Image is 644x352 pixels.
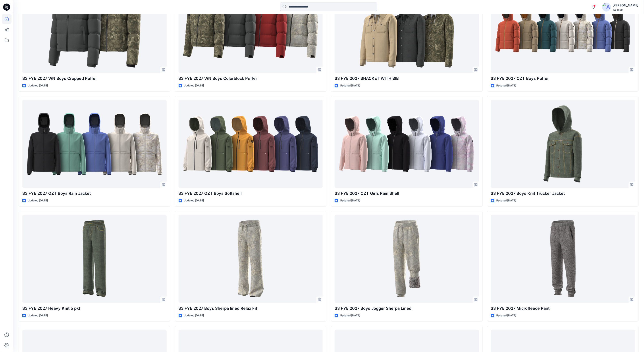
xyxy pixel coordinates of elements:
a: S3 FYE 2027 OZT Girls Rain Shell [335,100,479,187]
p: S3 FYE 2027 OZT Girls Rain Shell [335,190,479,197]
p: Updated [DATE] [28,198,48,203]
div: Walmart [613,8,638,11]
p: S3 FYE 2027 Heavy Knit 5 pkt [22,305,167,312]
a: S3 FYE 2027 Boys Jogger Sherpa Lined [335,215,479,302]
img: avatar [602,3,611,11]
p: Updated [DATE] [496,313,516,318]
p: Updated [DATE] [184,313,204,318]
a: S3 FYE 2027 Microfleece Pant [491,215,635,302]
p: S3 FYE 2027 Boys Sherpa lined Relax Fit [179,305,323,312]
a: S3 FYE 2027 OZT Boys Softshell [179,100,323,187]
p: S3 FYE 2027 SHACKET WITH BIB [335,75,479,82]
p: S3 FYE 2027 Boys Knit Trucker Jacket [491,190,635,197]
p: S3 FYE 2027 OZT Boys Rain Jacket [22,190,167,197]
p: Updated [DATE] [496,198,516,203]
p: Updated [DATE] [496,83,516,88]
p: Updated [DATE] [340,313,360,318]
p: Updated [DATE] [340,83,360,88]
p: S3 FYE 2027 WN Boys Colorblock Puffer [179,75,323,82]
a: S3 FYE 2027 OZT Boys Rain Jacket [22,100,167,187]
p: S3 FYE 2027 WN Boys Cropped Puffer [22,75,167,82]
a: S3 FYE 2027 Boys Knit Trucker Jacket [491,100,635,187]
p: Updated [DATE] [184,198,204,203]
a: S3 FYE 2027 Heavy Knit 5 pkt [22,215,167,302]
p: Updated [DATE] [28,83,48,88]
p: Updated [DATE] [340,198,360,203]
p: Updated [DATE] [28,313,48,318]
p: S3 FYE 2027 OZT Boys Puffer [491,75,635,82]
p: S3 FYE 2027 Boys Jogger Sherpa Lined [335,305,479,312]
p: Updated [DATE] [184,83,204,88]
a: S3 FYE 2027 Boys Sherpa lined Relax Fit [179,215,323,302]
p: S3 FYE 2027 Microfleece Pant [491,305,635,312]
p: S3 FYE 2027 OZT Boys Softshell [179,190,323,197]
div: [PERSON_NAME] [613,3,638,8]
